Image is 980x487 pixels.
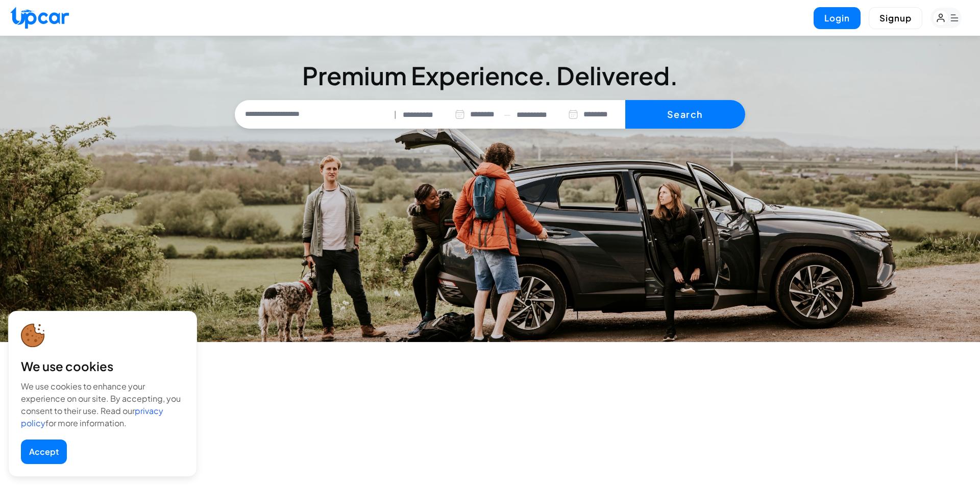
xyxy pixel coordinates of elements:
[814,7,861,29] button: Login
[869,7,922,29] button: Signup
[235,63,745,88] h3: Premium Experience. Delivered.
[21,440,67,464] button: Accept
[21,358,184,374] div: We use cookies
[21,380,184,429] div: We use cookies to enhance your experience on our site. By accepting, you consent to their use. Re...
[21,324,45,348] img: cookie-icon.svg
[504,109,510,120] span: —
[625,100,745,129] button: Search
[394,109,397,120] span: |
[10,7,69,29] img: Upcar Logo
